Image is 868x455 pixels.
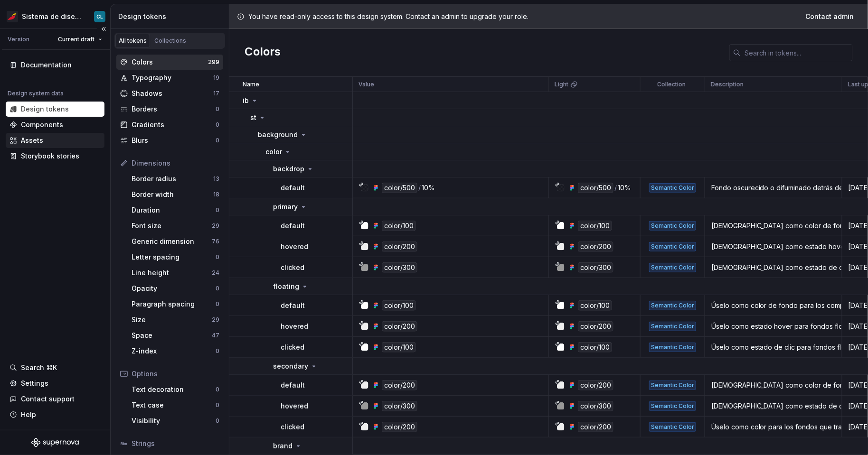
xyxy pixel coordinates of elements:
div: Úselo como color para los fondos que transmiten su marca. [706,422,841,432]
a: Shadows17 [116,86,223,101]
div: Gradients [132,120,216,130]
div: Letter spacing [132,252,216,262]
p: hovered [281,401,308,411]
a: Duration0 [128,203,223,218]
div: 0 [216,253,219,261]
div: [DEMOGRAPHIC_DATA] como color de fondo secundario para el contenido de la interfaz de usuario. Ús... [706,381,841,390]
div: 76 [212,238,219,245]
div: Borders [132,104,216,114]
a: Design tokens [6,102,104,117]
div: 17 [213,90,219,97]
p: default [281,183,305,193]
a: Blurs0 [116,133,223,148]
div: Space [132,331,212,340]
div: 0 [216,137,219,144]
a: Documentation [6,57,104,73]
h2: Colors [245,44,281,61]
div: color/200 [578,321,613,332]
div: 47 [212,332,219,339]
p: floating [273,282,299,291]
div: Úselo como estado hover para fondos flotantes [706,322,841,331]
div: color/100 [382,342,416,353]
div: color/100 [578,221,612,231]
p: clicked [281,263,304,272]
div: Line height [132,268,212,278]
div: Contact support [21,394,75,404]
div: Strings [132,439,219,448]
div: color/100 [382,221,416,231]
a: Text decoration0 [128,382,223,397]
p: default [281,381,305,390]
div: 10% [618,183,631,193]
p: Collection [658,81,686,88]
div: Opacity [132,284,216,293]
div: color/200 [382,380,417,390]
div: 19 [213,74,219,82]
div: 13 [213,175,219,183]
div: Z-index [132,346,216,356]
a: Colors299 [116,55,223,70]
div: Dimensions [132,158,219,168]
a: Settings [6,376,104,391]
a: Z-index0 [128,344,223,359]
svg: Supernova Logo [31,438,79,447]
div: color/500 [382,183,417,193]
div: [DEMOGRAPHIC_DATA] como color de fondo principal para el contenido de la interfaz de usuario, com... [706,221,841,231]
div: Semantic Color [649,381,696,390]
div: / [418,183,421,193]
div: 0 [216,417,219,425]
p: hovered [281,242,308,251]
div: 0 [216,206,219,214]
a: Typography19 [116,70,223,85]
a: Text case0 [128,398,223,413]
div: Paragraph spacing [132,299,216,309]
div: 0 [216,121,219,129]
div: color/300 [578,262,613,273]
div: 0 [216,401,219,409]
div: color/200 [578,241,613,252]
p: default [281,221,305,231]
div: Border width [132,190,213,199]
div: Border radius [132,174,213,184]
a: Opacity0 [128,281,223,296]
div: 299 [208,58,219,66]
p: backdrop [273,164,304,174]
div: Semantic Color [649,301,696,310]
p: color [265,147,282,157]
a: Visibility0 [128,413,223,428]
p: Name [243,81,259,88]
div: Semantic Color [649,422,696,432]
div: 0 [216,347,219,355]
div: Font size [132,221,212,231]
div: color/200 [382,422,417,432]
div: CL [96,13,103,20]
div: Collections [154,37,186,45]
button: Collapse sidebar [97,22,110,36]
div: Search ⌘K [21,363,57,372]
p: Description [711,81,744,88]
div: Semantic Color [649,343,696,352]
div: [DEMOGRAPHIC_DATA] como estado de clic para fondos primarios [706,263,841,272]
div: Settings [21,379,48,388]
button: Sistema de diseño IberiaCL [2,6,108,27]
div: color/200 [382,321,417,332]
div: color/100 [578,300,612,311]
div: Assets [21,136,43,145]
div: Semantic Color [649,263,696,272]
div: color/200 [382,241,417,252]
div: Úselo como estado de clic para fondos flotantes [706,343,841,352]
div: 0 [216,386,219,393]
button: Help [6,407,104,422]
div: Sistema de diseño Iberia [22,12,83,21]
div: 0 [216,105,219,113]
p: background [258,130,298,139]
p: clicked [281,343,304,352]
a: Storybook stories [6,149,104,164]
div: 24 [212,269,219,277]
div: Typography [132,73,213,83]
div: Storybook stories [21,151,79,161]
div: Visibility [132,416,216,426]
a: Gradients0 [116,117,223,132]
a: Paragraph spacing0 [128,297,223,312]
span: Contact admin [806,12,854,21]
